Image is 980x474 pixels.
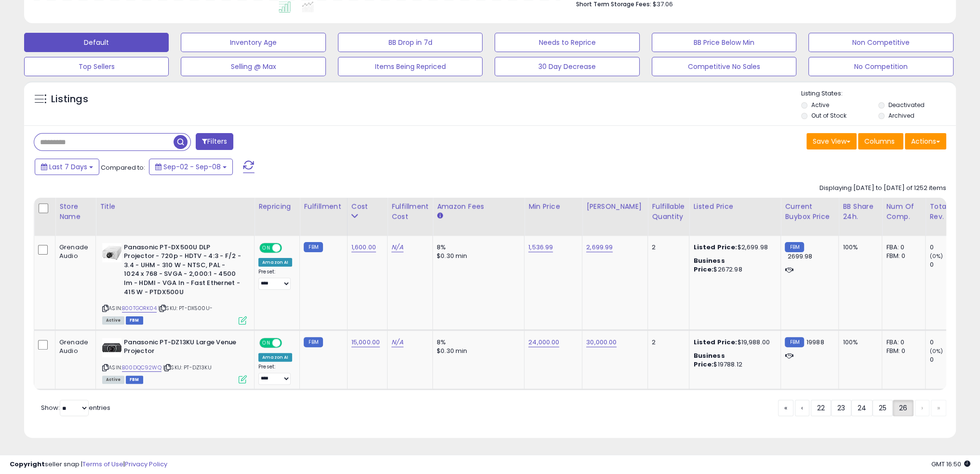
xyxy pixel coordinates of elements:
div: 100% [843,338,874,347]
div: Preset: [258,269,292,290]
span: All listings currently available for purchase on Amazon [102,316,124,325]
b: Panasonic PT-DX500U DLP Projector - 720p - HDTV - 4:3 - F/2 - 3.4 - UHM - 310 W - NTSC, PAL - 102... [124,243,241,299]
button: Competitive No Sales [652,57,796,76]
button: Selling @ Max [181,57,325,76]
button: BB Price Below Min [652,33,796,52]
div: [PERSON_NAME] [586,202,644,212]
div: $19788.12 [693,352,773,369]
button: Filters [196,133,233,150]
div: Store Name [59,202,92,222]
a: 15,000.00 [351,338,380,347]
a: 26 [893,400,913,416]
a: N/A [391,338,403,347]
div: FBM: 0 [886,347,918,355]
label: Archived [888,111,914,120]
div: Title [100,202,250,212]
button: Default [24,33,169,52]
small: FBM [785,242,804,252]
a: 22 [811,400,831,416]
a: B00DQC92WQ [122,364,161,372]
b: Listed Price: [693,243,737,252]
b: Business Price: [693,256,725,274]
span: Show: entries [41,403,110,412]
button: Last 7 Days [35,159,99,175]
a: 24 [851,400,873,416]
div: Min Price [528,202,578,212]
div: Amazon AI [258,258,292,267]
span: 2699.98 [787,252,812,261]
button: 30 Day Decrease [495,57,639,76]
div: Repricing [258,202,295,212]
div: Num of Comp. [886,202,921,222]
div: 100% [843,243,874,252]
div: Cost [351,202,383,212]
span: Last 7 Days [49,162,87,172]
span: ‹ [801,403,803,413]
span: Sep-02 - Sep-08 [163,162,221,172]
div: Grenade Audio [59,243,88,260]
div: $0.30 min [437,347,517,355]
div: 0 [929,243,968,252]
strong: Copyright [10,460,45,469]
div: Listed Price [693,202,777,212]
small: (0%) [929,252,943,260]
button: Items Being Repriced [338,57,483,76]
div: 0 [929,260,968,269]
button: Save View [806,133,857,149]
button: No Competition [808,57,953,76]
span: OFF [281,244,296,252]
small: Amazon Fees. [437,212,443,220]
a: N/A [391,243,403,252]
div: $2672.98 [693,257,773,274]
span: 19988 [806,338,824,347]
span: Compared to: [101,163,145,172]
div: 8% [437,338,517,347]
div: 0 [929,338,968,347]
small: FBM [304,242,322,252]
small: FBM [785,337,804,347]
a: 24,000.00 [528,338,559,347]
a: 30,000.00 [586,338,617,347]
div: ASIN: [102,243,247,324]
a: 1,600.00 [351,243,376,252]
span: | SKU: PT-DX500U- [158,304,213,312]
div: Fulfillable Quantity [652,202,685,222]
b: Business Price: [693,351,725,369]
span: « [784,403,787,413]
div: Fulfillment Cost [391,202,429,222]
button: Top Sellers [24,57,169,76]
a: Privacy Policy [125,460,167,469]
div: Displaying [DATE] to [DATE] of 1252 items [819,184,946,193]
b: Panasonic PT-DZ13KU Large Venue Projector [124,338,241,358]
a: 25 [873,400,893,416]
p: Listing States: [801,89,956,98]
span: 2025-09-16 16:50 GMT [931,460,970,469]
div: FBA: 0 [886,243,918,252]
b: Listed Price: [693,338,737,347]
div: 0 [929,355,968,364]
span: FBM [126,376,143,384]
button: Non Competitive [808,33,953,52]
div: $2,699.98 [693,243,773,252]
div: Fulfillment [304,202,343,212]
span: Columns [864,136,895,146]
button: Needs to Reprice [495,33,639,52]
button: BB Drop in 7d [338,33,483,52]
div: FBA: 0 [886,338,918,347]
div: 8% [437,243,517,252]
button: Sep-02 - Sep-08 [149,159,233,175]
div: 2 [652,243,682,252]
img: 31a7bmEWbWS._SL40_.jpg [102,338,121,357]
div: Current Buybox Price [785,202,834,222]
label: Out of Stock [811,111,846,120]
span: ON [260,244,272,252]
span: FBM [126,316,143,325]
span: All listings currently available for purchase on Amazon [102,376,124,384]
div: FBM: 0 [886,252,918,260]
small: FBM [304,337,322,347]
span: ON [260,339,272,347]
div: Grenade Audio [59,338,88,355]
div: $0.30 min [437,252,517,260]
button: Columns [858,133,903,149]
a: B00TGORK04 [122,304,157,312]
